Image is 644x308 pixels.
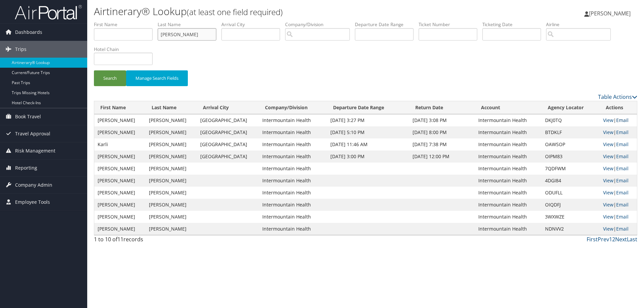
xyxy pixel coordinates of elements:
td: [PERSON_NAME] [94,126,146,138]
button: Manage Search Fields [126,70,188,86]
th: First Name: activate to sort column ascending [94,101,146,114]
h1: Airtinerary® Lookup [94,4,456,18]
a: Next [615,236,627,243]
td: [GEOGRAPHIC_DATA] [197,138,259,150]
th: Arrival City: activate to sort column ascending [197,101,259,114]
td: [PERSON_NAME] [146,187,197,199]
td: Intermountain Health [259,150,327,163]
td: Intermountain Health [475,187,542,199]
td: Intermountain Health [259,187,327,199]
td: [PERSON_NAME] [94,150,146,163]
span: Trips [15,41,26,58]
td: [GEOGRAPHIC_DATA] [197,114,259,126]
label: Ticketing Date [482,21,546,28]
td: [PERSON_NAME] [94,199,146,211]
a: Email [616,129,629,135]
td: 4DGI84 [542,175,600,187]
td: [PERSON_NAME] [146,163,197,175]
td: Intermountain Health [259,114,327,126]
td: 7QDFWM [542,163,600,175]
td: Intermountain Health [475,175,542,187]
a: View [603,189,613,196]
a: Email [616,201,629,208]
a: 2 [612,236,615,243]
td: Intermountain Health [475,223,542,235]
td: [PERSON_NAME] [94,163,146,175]
td: [GEOGRAPHIC_DATA] [197,150,259,163]
small: (at least one field required) [187,6,283,17]
td: [PERSON_NAME] [146,138,197,150]
td: [PERSON_NAME] [94,175,146,187]
th: Last Name: activate to sort column ascending [146,101,197,114]
span: Reporting [15,160,37,176]
td: Intermountain Health [475,138,542,150]
td: [PERSON_NAME] [94,187,146,199]
td: [PERSON_NAME] [146,114,197,126]
td: OAWSOP [542,138,600,150]
label: Last Name [158,21,221,28]
td: BTDKLF [542,126,600,138]
td: | [600,114,637,126]
th: Return Date: activate to sort column ascending [409,101,475,114]
th: Actions [600,101,637,114]
td: [PERSON_NAME] [146,175,197,187]
a: Email [616,165,629,172]
a: Email [616,153,629,160]
a: View [603,201,613,208]
td: | [600,150,637,163]
td: [DATE] 5:10 PM [327,126,409,138]
a: Email [616,213,629,220]
span: 11 [117,236,123,243]
td: Intermountain Health [475,126,542,138]
td: Intermountain Health [475,163,542,175]
td: [DATE] 7:38 PM [409,138,475,150]
a: Email [616,177,629,184]
td: [PERSON_NAME] [146,199,197,211]
a: View [603,129,613,135]
a: Last [627,236,637,243]
label: First Name [94,21,158,28]
td: [DATE] 12:00 PM [409,150,475,163]
td: [PERSON_NAME] [146,223,197,235]
td: Intermountain Health [259,175,327,187]
td: | [600,187,637,199]
td: | [600,163,637,175]
td: | [600,175,637,187]
td: | [600,223,637,235]
td: Intermountain Health [259,126,327,138]
a: First [587,236,598,243]
span: Risk Management [15,142,55,159]
td: OIQDFJ [542,199,600,211]
td: [PERSON_NAME] [94,211,146,223]
a: View [603,153,613,160]
td: 3WXWZE [542,211,600,223]
a: View [603,177,613,184]
label: Arrival City [221,21,285,28]
td: [DATE] 3:27 PM [327,114,409,126]
a: Table Actions [598,93,637,101]
img: airportal-logo.png [15,4,82,20]
label: Departure Date Range [355,21,419,28]
td: [PERSON_NAME] [146,150,197,163]
span: Dashboards [15,24,42,41]
label: Hotel Chain [94,46,158,53]
td: [GEOGRAPHIC_DATA] [197,126,259,138]
a: View [603,117,613,123]
span: Book Travel [15,108,41,125]
label: Company/Division [285,21,355,28]
td: | [600,199,637,211]
span: Travel Approval [15,125,50,142]
td: [DATE] 3:08 PM [409,114,475,126]
td: Intermountain Health [259,138,327,150]
td: ODUFLL [542,187,600,199]
a: Email [616,141,629,147]
td: OIPM83 [542,150,600,163]
button: Search [94,70,126,86]
td: [PERSON_NAME] [146,211,197,223]
label: Airline [546,21,616,28]
a: View [603,165,613,172]
a: Email [616,226,629,232]
td: Intermountain Health [475,199,542,211]
a: View [603,226,613,232]
td: [DATE] 8:00 PM [409,126,475,138]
